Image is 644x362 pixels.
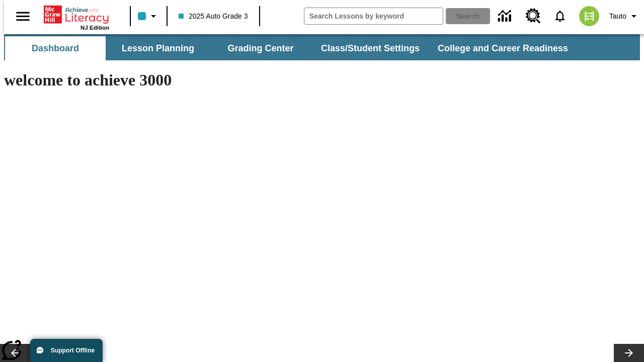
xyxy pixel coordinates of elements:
[492,3,520,30] a: Data Center
[179,11,248,22] span: 2025 Auto Grade 3
[547,3,573,29] a: Notifications
[4,34,640,60] div: SubNavbar
[80,25,109,31] span: NJ Edition
[573,3,605,29] button: Select a new avatar
[609,11,626,22] span: Tauto
[44,5,109,25] a: Home
[51,347,95,354] span: Support Offline
[30,339,103,362] button: Support Offline
[304,8,443,24] input: search field
[108,36,208,60] button: Lesson Planning
[134,7,164,25] button: Class color is light blue. Change class color
[8,2,38,31] button: Open side menu
[520,3,547,30] a: Resource Center, Will open in new tab
[5,36,106,60] button: Dashboard
[430,36,576,60] button: College and Career Readiness
[313,36,428,60] button: Class/Student Settings
[4,36,577,60] div: SubNavbar
[210,36,311,60] button: Grading Center
[605,7,644,25] button: Profile/Settings
[579,6,599,26] img: avatar image
[614,344,644,362] button: Lesson carousel, Next
[4,71,439,89] h1: welcome to achieve 3000
[44,4,109,31] div: Home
